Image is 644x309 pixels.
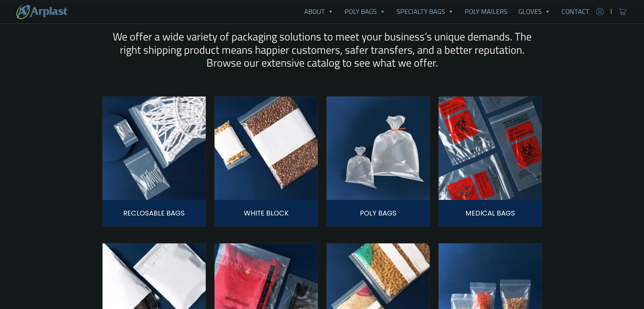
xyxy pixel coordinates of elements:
a: White Block [244,208,289,218]
span: | [610,7,612,16]
a: Poly Mailers [459,5,513,18]
a: Poly Bags [339,5,391,18]
a: Medical Bags [465,208,515,218]
a: Reclosable Bags [123,208,185,218]
a: Contact [556,5,595,18]
a: Poly Bags [360,208,397,218]
img: logo [16,4,67,19]
h2: We offer a wide variety of packaging solutions to meet your business’s unique demands. The right ... [102,30,542,69]
a: About [299,5,339,18]
a: Specialty Bags [391,5,459,18]
a: Gloves [513,5,556,18]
